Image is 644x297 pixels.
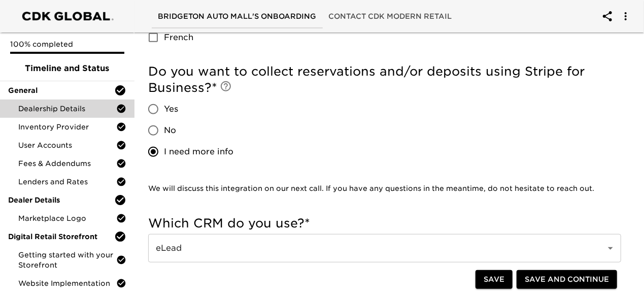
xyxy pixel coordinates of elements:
p: We will discuss this integration on our next call. If you have any questions in the meantime, do ... [148,184,614,194]
span: Lenders and Rates [18,177,116,187]
span: User Accounts [18,140,116,150]
span: Marketplace Logo [18,213,116,223]
span: Timeline and Status [8,62,126,75]
span: No [164,124,176,137]
span: Bridgeton Auto Mall's Onboarding [158,10,316,23]
span: General [8,85,114,95]
span: Save [484,274,504,286]
h5: Which CRM do you use? [148,215,621,232]
span: French [164,31,193,44]
button: Save and Continue [517,271,617,289]
h5: Do you want to collect reservations and/or deposits using Stripe for Business? [148,63,621,96]
span: Website Implementation [18,278,116,288]
p: 100% completed [10,39,124,49]
span: Contact CDK Modern Retail [328,10,452,23]
span: Dealership Details [18,104,116,114]
span: Getting started with your Storefront [18,250,116,270]
span: Fees & Addendums [18,158,116,169]
button: account of current user [614,4,638,28]
span: Yes [164,103,178,115]
span: Dealer Details [8,195,114,205]
span: Inventory Provider [18,122,116,132]
span: Save and Continue [525,274,609,286]
span: Digital Retail Storefront [8,232,114,242]
button: account of current user [595,4,620,28]
button: Open [603,241,618,255]
span: I need more info [164,146,233,158]
button: Save [476,271,513,289]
